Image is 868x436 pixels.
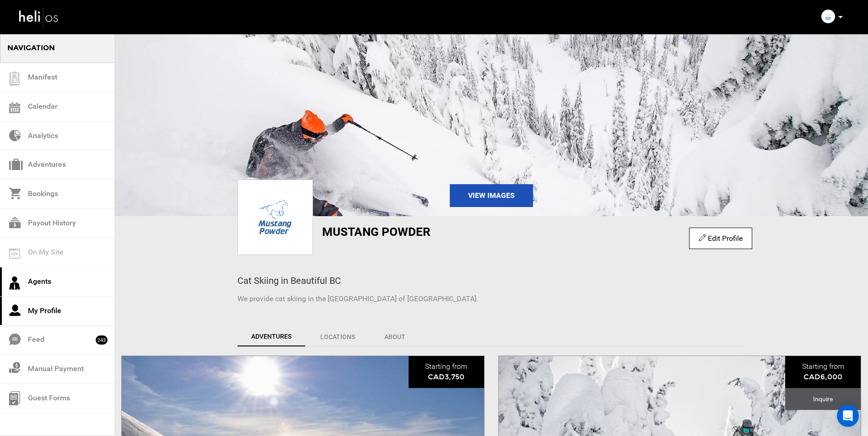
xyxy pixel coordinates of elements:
[9,102,20,113] img: calendar.svg
[699,234,742,243] a: Edit Profile
[306,327,369,346] a: Locations
[8,72,22,85] img: guest-list.svg
[237,274,745,287] div: Cat Skiing in Beautiful BC
[837,405,859,427] div: Open Intercom Messenger
[18,5,59,29] img: heli-logo
[114,33,868,216] img: operator_cover_4df07ee76c357a49e18b2273ff940631.jpg
[237,327,305,346] a: Adventures
[240,182,311,252] img: img_0ff4e6702feb5b161957f2ea789f15f4.png
[9,249,20,259] img: on_my_site.svg
[821,10,835,23] img: img_0ff4e6702feb5b161957f2ea789f15f4.png
[322,225,578,238] h1: Mustang Powder
[9,276,20,290] img: agents-icon.svg
[370,327,420,346] a: About
[237,294,745,304] p: We provide cat skiing in the [GEOGRAPHIC_DATA] of [GEOGRAPHIC_DATA].
[450,184,533,207] a: View Images
[96,335,108,345] span: 243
